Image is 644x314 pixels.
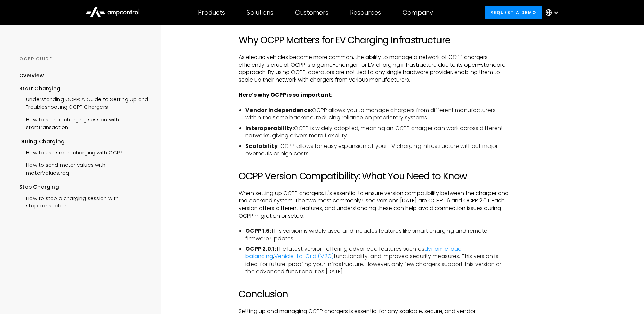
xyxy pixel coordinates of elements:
div: Resources [350,9,381,16]
div: Customers [295,9,328,16]
div: Solutions [247,9,273,16]
li: : OCPP allows for easy expansion of your EV charging infrastructure without major overhauls or hi... [245,142,512,158]
strong: Interoperability: [245,124,294,132]
p: ‍ [239,220,512,227]
strong: OCPP 1.6: [245,227,271,235]
div: During Charging [19,138,148,145]
p: As electric vehicles become more common, the ability to manage a network of OCPP chargers efficie... [239,53,512,84]
li: This version is widely used and includes features like smart charging and remote firmware updates. [245,227,512,243]
a: Understanding OCPP: A Guide to Setting Up and Troubleshooting OCPP Chargers [19,92,148,113]
a: How to use smart charging with OCPP [19,145,122,158]
p: ‍ [239,84,512,91]
h2: Conclusion [239,289,512,300]
p: ‍ [239,281,512,288]
h2: Why OCPP Matters for EV Charging Infrastructure [239,35,512,46]
div: Overview [19,72,44,80]
a: How to send meter values with meterValues.req [19,158,148,178]
strong: Here’s why OCPP is so important: [239,91,332,99]
div: Start Charging [19,85,148,92]
strong: Vendor Independence: [245,106,312,114]
li: OCPP is widely adopted, meaning an OCPP charger can work across different networks, giving driver... [245,125,512,140]
div: Company [403,9,433,16]
strong: Scalability [245,142,278,150]
a: dynamic load balancing [245,245,462,260]
p: ‍ [239,163,512,171]
h2: OCPP Version Compatibility: What You Need to Know [239,171,512,182]
a: Request a demo [485,6,542,19]
p: ‍ [239,300,512,307]
div: OCPP GUIDE [19,56,148,62]
a: Overview [19,72,44,85]
a: How to start a charging session with startTransaction [19,113,148,133]
p: ‍ [239,27,512,35]
li: The latest version, offering advanced features such as , functionality, and improved security mea... [245,245,512,276]
div: Products [198,9,225,16]
li: OCPP allows you to manage chargers from different manufacturers within the same backend, reducing... [245,107,512,122]
p: ‍ [239,182,512,189]
strong: OCPP 2.0.1: [245,245,276,253]
p: When setting up OCPP chargers, it's essential to ensure version compatibility between the charger... [239,189,512,220]
div: Stop Charging [19,183,148,191]
p: ‍ [239,99,512,107]
a: Vehicle-to-Grid (V2G) [274,252,334,260]
a: How to stop a charging session with stopTransaction [19,191,148,211]
p: ‍ [239,46,512,53]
